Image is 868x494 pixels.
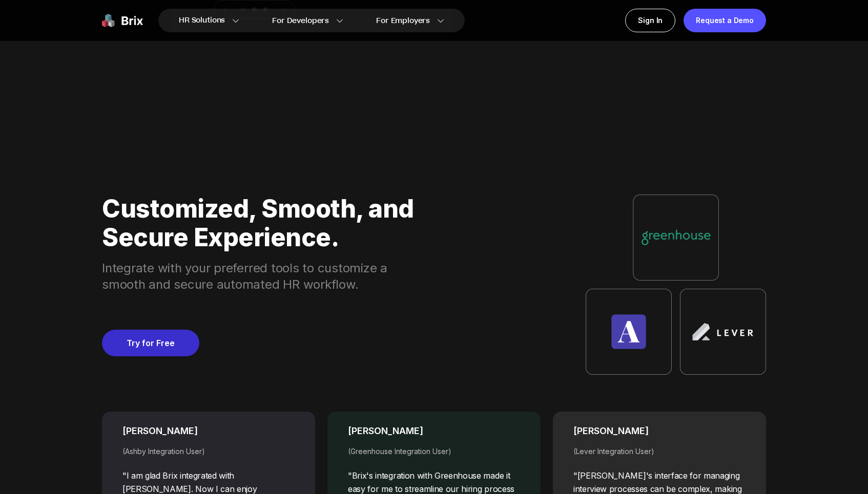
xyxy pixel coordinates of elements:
span: For Developers [272,15,329,26]
div: (Ashby Integration User) [122,446,295,457]
div: Integrate with your preferred tools to customize a smooth and secure automated HR workflow. [102,260,417,293]
div: (Greenhouse Integration User) [348,446,520,457]
div: [PERSON_NAME] [122,424,295,438]
span: For Employers [376,15,430,26]
div: [PERSON_NAME] [348,424,520,438]
div: Customized, Smooth, and Secure Experience. [102,195,417,252]
a: Request a Demo [684,9,766,32]
a: Try for Free [102,330,199,356]
div: (Lever Integration User) [573,446,746,457]
div: [PERSON_NAME] [573,424,746,438]
span: HR Solutions [179,12,225,29]
a: Sign In [625,9,675,32]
